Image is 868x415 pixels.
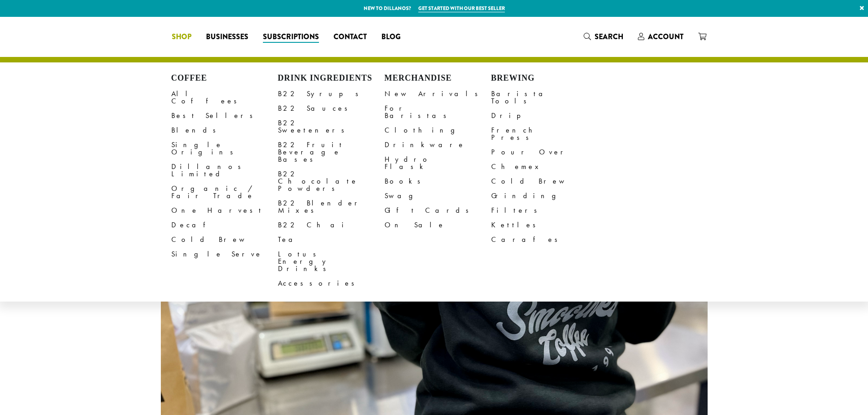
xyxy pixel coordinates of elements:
a: Hydro Flask [385,152,491,174]
a: Drip [491,108,598,123]
a: Kettles [491,218,598,232]
h4: Brewing [491,73,598,83]
a: Carafes [491,232,598,247]
a: Barista Tools [491,87,598,108]
a: Blends [171,123,278,138]
a: For Baristas [385,101,491,123]
h4: Drink Ingredients [278,73,385,83]
a: B22 Syrups [278,87,385,101]
a: Tea [278,232,385,247]
a: B22 Chai [278,218,385,232]
span: Blog [381,31,401,43]
a: Filters [491,203,598,218]
a: Decaf [171,218,278,232]
a: Single Origins [171,138,278,159]
a: All Coffees [171,87,278,108]
a: One Harvest [171,203,278,218]
span: Businesses [206,31,248,43]
a: Accessories [278,276,385,291]
a: Grinding [491,189,598,203]
a: Organic / Fair Trade [171,181,278,203]
a: French Press [491,123,598,145]
a: Cold Brew [491,174,598,189]
a: Chemex [491,159,598,174]
a: On Sale [385,218,491,232]
a: Best Sellers [171,108,278,123]
span: Search [595,31,623,42]
a: Books [385,174,491,189]
a: Clothing [385,123,491,138]
span: Subscriptions [263,31,319,43]
a: Single Serve [171,247,278,261]
a: Gift Cards [385,203,491,218]
a: Search [576,29,631,44]
a: B22 Fruit Beverage Bases [278,138,385,167]
a: B22 Chocolate Powders [278,167,385,196]
a: B22 Sauces [278,101,385,116]
a: Get started with our best seller [418,5,505,12]
span: Account [648,31,683,42]
h4: Coffee [171,73,278,83]
a: Shop [164,30,199,44]
a: Swag [385,189,491,203]
a: B22 Sweeteners [278,116,385,138]
span: Shop [172,31,191,43]
a: Pour Over [491,145,598,159]
a: New Arrivals [385,87,491,101]
a: B22 Blender Mixes [278,196,385,218]
span: Contact [334,31,367,43]
a: Lotus Energy Drinks [278,247,385,276]
a: Cold Brew [171,232,278,247]
a: Drinkware [385,138,491,152]
a: Dillanos Limited [171,159,278,181]
h4: Merchandise [385,73,491,83]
